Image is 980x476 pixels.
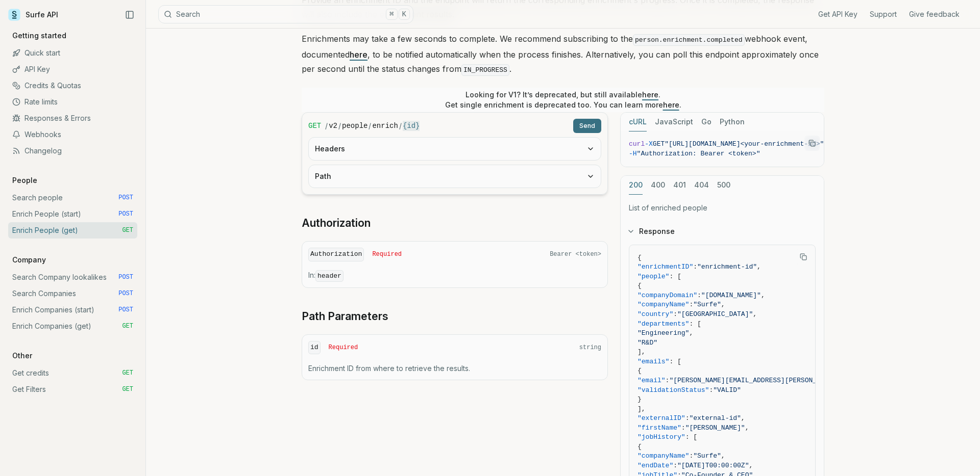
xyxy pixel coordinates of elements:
[761,292,765,299] span: ,
[372,250,402,258] span: Required
[663,100,679,109] a: here
[638,386,709,394] span: "validationStatus"
[633,34,745,46] code: person.enrichment.completed
[302,309,388,324] a: Path Parameters
[445,90,681,110] p: Looking for V1? It’s deprecated, but still available . Get single enrichment is deprecated too. Y...
[579,343,601,352] span: string
[8,94,137,110] a: Rate limits
[369,121,371,131] span: /
[655,113,693,131] button: JavaScript
[689,320,701,328] span: : [
[8,126,137,143] a: Webhooks
[673,310,677,318] span: :
[741,414,745,422] span: ,
[118,289,133,298] span: POST
[461,64,509,76] code: IN_PROGRESS
[689,452,693,460] span: :
[681,424,685,432] span: :
[302,32,824,77] p: Enrichments may take a few seconds to complete. We recommend subscribing to the webhook event, do...
[629,150,637,157] span: -H
[685,414,690,422] span: :
[8,175,41,186] p: People
[685,433,697,441] span: : [
[122,385,133,393] span: GET
[8,206,137,222] a: Enrich People (start) POST
[713,386,741,394] span: "VALID"
[8,381,137,398] a: Get Filters GET
[757,263,761,271] span: ,
[309,165,601,188] button: Path
[669,358,681,365] span: : [
[638,395,642,403] span: }
[665,140,824,148] span: "[URL][DOMAIN_NAME]<your-enrichment-id>"
[804,136,820,151] button: Copy Text
[621,218,824,245] button: Response
[638,282,642,289] span: {
[8,31,70,41] p: Getting started
[629,140,645,148] span: curl
[717,176,730,195] button: 500
[677,462,749,469] span: "[DATE]T00:00:00Z"
[745,424,749,432] span: ,
[638,462,673,469] span: "endDate"
[701,292,761,299] span: "[DOMAIN_NAME]"
[399,121,402,131] span: /
[796,249,811,265] button: Copy Text
[308,121,321,131] span: GET
[721,452,725,460] span: ,
[8,302,137,318] a: Enrich Companies (start) POST
[325,121,328,131] span: /
[638,367,642,375] span: {
[629,176,643,195] button: 200
[637,150,761,157] span: "Authorization: Bearer <token>"
[638,292,697,299] span: "companyDomain"
[122,369,133,377] span: GET
[8,285,137,302] a: Search Companies POST
[709,386,713,394] span: :
[309,138,601,160] button: Headers
[386,9,397,20] kbd: ⌘
[673,462,677,469] span: :
[685,424,745,432] span: "[PERSON_NAME]"
[8,45,137,61] a: Quick start
[8,365,137,381] a: Get credits GET
[308,363,601,374] p: Enrichment ID from where to retrieve the results.
[638,301,689,308] span: "companyName"
[721,301,725,308] span: ,
[638,443,642,451] span: {
[573,119,601,133] button: Send
[122,226,133,234] span: GET
[638,254,642,261] span: {
[638,348,646,356] span: ],
[8,222,137,239] a: Enrich People (get) GET
[638,329,689,337] span: "Engineering"
[693,301,721,308] span: "Surfe"
[666,377,670,384] span: :
[689,301,693,308] span: :
[329,121,337,131] code: v2
[669,377,892,384] span: "[PERSON_NAME][EMAIL_ADDRESS][PERSON_NAME][DOMAIN_NAME]"
[118,306,133,314] span: POST
[677,310,753,318] span: "[GEOGRAPHIC_DATA]"
[8,190,137,206] a: Search people POST
[651,176,665,195] button: 400
[689,414,741,422] span: "external-id"
[638,339,657,347] span: "R&D"
[8,7,58,22] a: Surfe API
[8,255,50,265] p: Company
[629,203,816,213] p: List of enriched people
[642,90,658,99] a: here
[638,424,681,432] span: "firstName"
[638,263,693,271] span: "enrichmentID"
[8,318,137,334] a: Enrich Companies (get) GET
[122,322,133,330] span: GET
[693,452,721,460] span: "Surfe"
[372,121,398,131] code: enrich
[8,269,137,285] a: Search Company lookalikes POST
[350,49,367,60] a: here
[638,320,689,328] span: "departments"
[338,121,341,131] span: /
[118,210,133,218] span: POST
[701,113,712,131] button: Go
[629,113,647,131] button: cURL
